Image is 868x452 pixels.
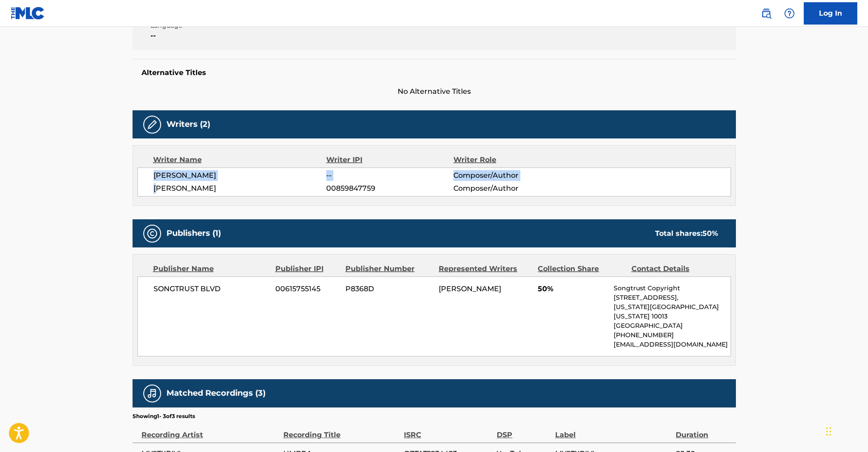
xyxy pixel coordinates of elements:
[154,284,269,294] span: SONGTRUST BLVD
[614,293,730,302] p: [STREET_ADDRESS],
[453,183,569,194] span: Composer/Author
[538,264,624,274] div: Collection Share
[453,155,569,165] div: Writer Role
[784,8,795,19] img: help
[166,228,221,239] h5: Publishers (1)
[11,7,45,20] img: MLC Logo
[804,2,857,25] a: Log In
[781,4,798,22] div: Help
[326,170,453,181] span: --
[614,340,730,349] p: [EMAIL_ADDRESS][DOMAIN_NAME]
[631,264,718,274] div: Contact Details
[757,4,775,22] a: Public Search
[614,321,730,331] p: [GEOGRAPHIC_DATA]
[154,183,327,194] span: [PERSON_NAME]
[614,331,730,340] p: [PHONE_NUMBER]
[133,412,195,420] p: Showing 1 - 3 of 3 results
[439,285,501,293] span: [PERSON_NAME]
[326,155,453,165] div: Writer IPI
[166,119,210,130] h5: Writers (2)
[150,30,295,41] span: --
[275,264,339,274] div: Publisher IPI
[345,264,432,274] div: Publisher Number
[497,420,551,440] div: DSP
[153,264,269,274] div: Publisher Name
[154,170,327,181] span: [PERSON_NAME]
[147,119,158,130] img: Writers
[133,86,736,97] span: No Alternative Titles
[555,420,671,440] div: Label
[823,409,868,452] iframe: Chat Widget
[404,420,492,440] div: ISRC
[538,284,607,294] span: 50%
[761,8,772,19] img: search
[655,228,718,239] div: Total shares:
[614,284,730,293] p: Songtrust Copyright
[141,420,279,440] div: Recording Artist
[141,68,727,77] h5: Alternative Titles
[275,284,339,294] span: 00615755145
[153,155,327,165] div: Writer Name
[439,264,531,274] div: Represented Writers
[614,302,730,321] p: [US_STATE][GEOGRAPHIC_DATA][US_STATE] 10013
[147,388,158,399] img: Matched Recordings
[147,228,158,239] img: Publishers
[283,420,399,440] div: Recording Title
[166,388,266,398] h5: Matched Recordings (3)
[326,183,453,194] span: 00859847759
[453,170,569,181] span: Composer/Author
[826,418,831,445] div: Drag
[676,420,731,440] div: Duration
[702,229,718,238] span: 50 %
[345,284,432,294] span: P8368D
